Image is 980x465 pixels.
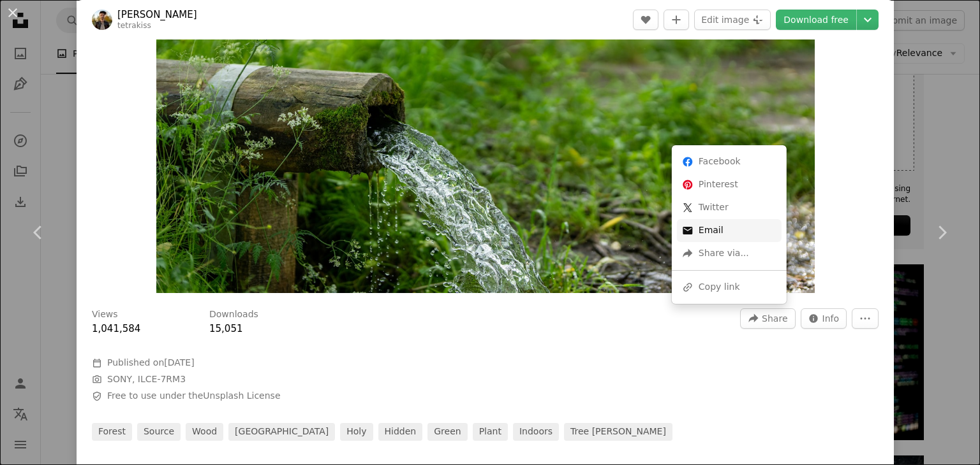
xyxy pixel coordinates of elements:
div: Copy link [677,276,782,299]
div: Share via... [677,242,782,265]
a: Share on Twitter [677,196,782,219]
a: Share on Facebook [677,150,782,173]
span: Share [762,309,787,328]
div: Share this image [672,145,787,304]
a: Share on Pinterest [677,173,782,196]
button: Share this image [740,308,795,329]
a: Share over email [677,219,782,242]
